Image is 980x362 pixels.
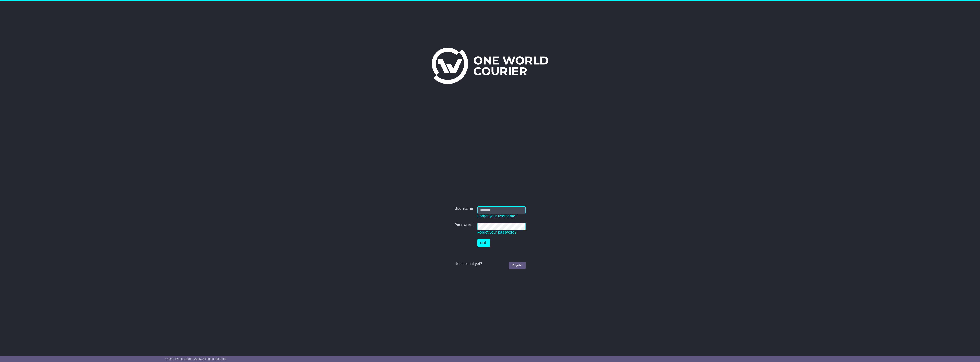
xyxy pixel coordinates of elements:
a: Forgot your password? [477,230,517,234]
a: Register [509,262,525,269]
img: One World [432,48,548,84]
label: Password [454,223,472,227]
div: No account yet? [454,262,525,266]
span: © One World Courier 2025. All rights reserved. [165,357,227,361]
a: Forgot your username? [477,214,517,218]
label: Username [454,206,473,211]
button: Login [477,239,490,247]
